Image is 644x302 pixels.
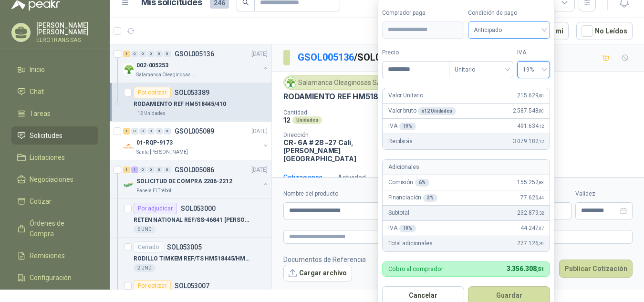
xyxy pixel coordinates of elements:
[134,226,156,233] div: 6 UND
[517,239,544,248] span: 277.126
[283,132,385,138] p: Dirección
[388,106,456,115] p: Valor bruto
[123,125,270,156] a: 1 0 0 0 0 0 GSOL005089[DATE] Company Logo01-RQP-9173Santa [PERSON_NAME]
[164,51,171,57] div: 0
[11,170,98,188] a: Negociaciones
[134,280,171,292] div: Por cotizar
[30,250,65,261] span: Remisiones
[131,51,138,57] div: 0
[11,148,98,167] a: Licitaciones
[468,9,550,18] label: Condición de pago
[11,247,98,265] a: Remisiones
[559,260,633,278] button: Publicar Cotización
[164,128,171,135] div: 0
[517,48,550,57] label: IVA
[123,51,130,57] div: 1
[11,83,98,101] a: Chat
[156,128,163,135] div: 0
[298,50,408,65] p: / SOL053389
[298,52,354,63] a: GSOL005136
[131,128,138,135] div: 0
[423,194,437,202] div: 3 %
[517,122,544,131] span: 491.634
[36,37,98,43] p: ELROTRANS SAS
[134,100,226,109] p: RODAMIENTO REF HM518445/410
[139,51,146,57] div: 0
[517,208,544,218] span: 232.879
[538,226,544,231] span: ,07
[388,91,423,100] p: Valor Unitario
[136,61,168,70] p: 002-005253
[388,193,437,202] p: Financiación
[134,254,252,263] p: RODILLO TIMKEM REF/TS HM518445/HM518410
[388,122,416,131] p: IVA
[147,167,155,173] div: 0
[415,179,429,187] div: 6 %
[517,91,544,100] span: 215.629
[134,264,156,272] div: 2 UND
[30,196,52,207] span: Cotizar
[536,266,544,272] span: ,51
[283,172,322,183] div: Cotizaciones
[11,61,98,79] a: Inicio
[30,86,44,97] span: Chat
[538,93,544,98] span: ,00
[134,110,169,117] div: 12 Unidades
[134,87,171,98] div: Por cotizar
[147,51,155,57] div: 0
[474,23,544,37] span: Anticipado
[11,269,98,287] a: Configuración
[283,254,366,265] p: Documentos de Referencia
[134,216,252,225] p: RETEN NATIONAL REF/SS-46841 [PERSON_NAME]
[30,174,73,185] span: Negociaciones
[167,244,202,250] p: SOL053005
[283,138,385,163] p: CR- 6A # 28 -27 Cali , [PERSON_NAME][GEOGRAPHIC_DATA]
[30,130,62,141] span: Solicitudes
[11,192,98,210] a: Cotizar
[388,208,409,218] p: Subtotal
[388,178,429,187] p: Comisión
[139,128,146,135] div: 0
[283,75,390,90] div: Salamanca Oleaginosas SAS
[164,167,171,173] div: 0
[538,195,544,200] span: ,44
[30,152,65,163] span: Licitaciones
[11,104,98,123] a: Tareas
[30,64,45,75] span: Inicio
[283,265,352,282] button: Cargar archivo
[123,63,135,75] img: Company Logo
[538,180,544,185] span: ,88
[251,50,268,59] p: [DATE]
[517,178,544,187] span: 155.252
[520,224,544,233] span: 44.247
[538,124,544,129] span: ,12
[388,239,433,248] p: Total adicionales
[538,139,544,144] span: ,12
[175,128,214,135] p: GSOL005089
[507,265,544,272] span: 3.356.308
[30,272,72,283] span: Configuración
[538,108,544,114] span: ,00
[538,241,544,246] span: ,39
[156,51,163,57] div: 0
[283,92,407,102] p: RODAMIENTO REF HM518445/410
[30,218,89,239] span: Órdenes de Compra
[156,167,163,173] div: 0
[285,77,296,88] img: Company Logo
[523,62,544,77] span: 19%
[513,106,544,115] span: 2.587.548
[576,22,633,40] button: No Leídos
[338,172,366,183] div: Actividad
[175,51,214,57] p: GSOL005136
[175,282,209,289] p: SOL053007
[513,137,544,146] span: 3.079.182
[538,210,544,216] span: ,32
[388,224,416,233] p: IVA
[455,62,508,77] span: Unitario
[123,179,135,191] img: Company Logo
[134,241,163,253] div: Cerrado
[283,116,291,124] p: 12
[520,193,544,202] span: 77.626
[147,128,155,135] div: 0
[123,164,270,195] a: 1 1 0 0 0 0 GSOL005086[DATE] Company LogoSOLICITUD DE COMPRA 2206-2212Panela El Trébol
